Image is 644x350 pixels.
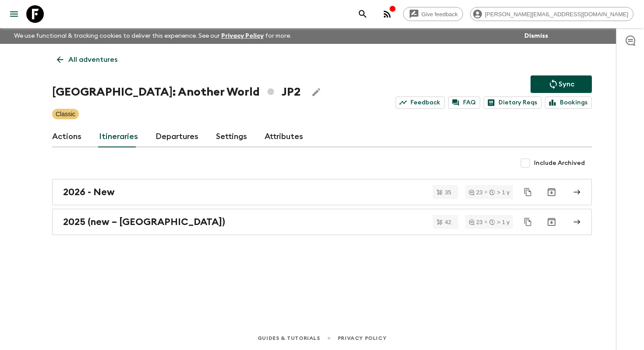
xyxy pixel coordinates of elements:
a: All adventures [52,51,122,68]
span: Give feedback [417,11,463,18]
button: Edit Adventure Title [308,83,325,101]
p: Sync [559,79,574,89]
div: 23 [469,189,482,195]
a: Bookings [545,96,592,109]
h1: [GEOGRAPHIC_DATA]: Another World JP2 [52,83,301,101]
div: > 1 y [489,219,510,225]
a: 2025 (new – [GEOGRAPHIC_DATA]) [52,209,592,235]
a: Actions [52,126,81,147]
p: Classic [56,110,75,118]
button: menu [5,5,23,23]
button: Duplicate [520,214,536,230]
p: All adventures [68,54,117,65]
button: Duplicate [520,184,536,200]
button: Archive [543,213,560,231]
span: Include Archived [534,159,585,168]
a: Privacy Policy [221,33,264,39]
a: 2026 - New [52,179,592,205]
a: Departures [156,126,198,147]
span: [PERSON_NAME][EMAIL_ADDRESS][DOMAIN_NAME] [480,11,633,18]
div: > 1 y [489,189,510,195]
a: Feedback [396,96,445,109]
p: We use functional & tracking cookies to deliver this experience. See our for more. [11,28,295,44]
span: 42 [440,219,456,225]
button: Dismiss [522,30,550,42]
span: 35 [440,189,456,195]
button: Archive [543,183,560,201]
div: [PERSON_NAME][EMAIL_ADDRESS][DOMAIN_NAME] [470,7,633,21]
a: Attributes [265,126,303,147]
a: Give feedback [403,7,463,21]
a: Guides & Tutorials [258,333,320,343]
h2: 2025 (new – [GEOGRAPHIC_DATA]) [63,216,225,228]
button: Sync adventure departures to the booking engine [531,75,592,93]
a: Dietary Reqs [484,96,541,109]
a: Settings [216,126,247,147]
h2: 2026 - New [63,186,115,198]
div: 23 [469,219,482,225]
button: search adventures [354,5,372,23]
a: FAQ [448,96,480,109]
a: Privacy Policy [338,333,386,343]
a: Itineraries [99,126,138,147]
